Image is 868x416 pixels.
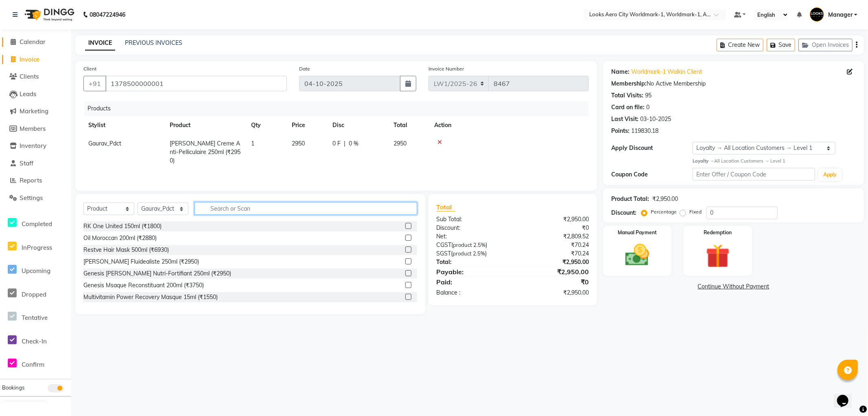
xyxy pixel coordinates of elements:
[332,139,341,148] span: 0 F
[611,170,693,179] div: Coupon Code
[20,38,46,46] span: Calendar
[170,140,241,164] span: [PERSON_NAME] Creme Anti-Pelliculaire 250ml (₹2950)
[2,55,69,64] a: Invoice
[344,139,345,148] span: |
[2,124,69,134] a: Members
[453,242,472,248] span: product
[83,222,162,231] div: RK One United 150ml (₹1800)
[693,168,815,180] input: Enter Offer / Coupon Code
[3,402,46,413] button: Generate Report
[513,288,595,297] div: ₹2,950.00
[618,229,657,236] label: Manual Payment
[251,140,254,147] span: 1
[513,249,595,258] div: ₹70.24
[704,229,732,236] label: Redemption
[429,65,464,73] label: Invoice Number
[83,293,218,302] div: Multivitamin Power Recovery Masque 15ml (₹1550)
[20,90,36,98] span: Leads
[20,176,42,184] span: Reports
[85,36,115,51] a: INVOICE
[2,194,69,203] a: Settings
[611,91,643,100] div: Total Visits:
[349,139,359,148] span: 0 %
[2,107,69,116] a: Marketing
[246,116,287,134] th: Qty
[20,55,39,63] span: Invoice
[22,244,52,251] span: InProgress
[105,76,287,91] input: Search by Name/Mobile/Email/Code
[299,65,310,73] label: Date
[20,107,48,115] span: Marketing
[437,250,451,257] span: SGST
[88,140,121,147] span: Gaurav_Pdct
[83,281,204,290] div: Genesis Msaque Reconstituant 200ml (₹3750)
[90,3,125,26] b: 08047224946
[513,232,595,241] div: ₹2,809.52
[83,65,96,73] label: Client
[652,195,678,203] div: ₹2,950.00
[20,159,33,167] span: Staff
[165,116,246,134] th: Product
[83,246,169,254] div: Restve Hair Mask 500ml (₹6930)
[328,116,389,134] th: Disc
[645,91,652,100] div: 95
[605,282,862,291] a: Continue Without Payment
[429,116,589,134] th: Action
[20,125,46,132] span: Members
[689,208,702,216] label: Fixed
[389,116,429,134] th: Total
[431,267,513,277] div: Payable:
[20,194,43,202] span: Settings
[431,215,513,224] div: Sub Total:
[287,116,328,134] th: Price
[125,39,182,46] a: PREVIOUS INVOICES
[20,73,39,80] span: Clients
[2,384,24,391] span: Bookings
[195,202,417,215] input: Search or Scan
[431,249,513,258] div: ( )
[513,267,595,277] div: ₹2,950.00
[767,39,795,51] button: Save
[431,258,513,266] div: Total:
[2,141,69,151] a: Inventory
[21,3,77,26] img: logo
[810,7,824,22] img: Manager
[20,142,46,150] span: Inventory
[453,250,472,257] span: product
[22,267,50,275] span: Upcoming
[611,79,856,88] div: No Active Membership
[22,314,48,321] span: Tentative
[83,258,199,266] div: [PERSON_NAME] Fluidealiste 250ml (₹2950)
[2,37,69,47] a: Calendar
[717,39,763,51] button: Create New
[22,361,44,368] span: Confirm
[83,76,106,91] button: +91
[22,291,46,298] span: Dropped
[828,11,853,19] span: Manager
[513,258,595,266] div: ₹2,950.00
[431,241,513,249] div: ( )
[618,241,657,269] img: _cash.svg
[437,203,455,211] span: Total
[693,158,714,164] strong: Loyalty →
[437,241,452,249] span: CGST
[513,241,595,249] div: ₹70.24
[513,215,595,224] div: ₹2,950.00
[22,220,52,228] span: Completed
[2,72,69,81] a: Clients
[646,103,649,112] div: 0
[84,101,595,116] div: Products
[83,269,231,278] div: Genesis [PERSON_NAME] Nutri-Fortifiant 250ml (₹2950)
[474,242,486,248] span: 2.5%
[513,277,595,287] div: ₹0
[611,68,630,76] div: Name:
[2,159,69,168] a: Staff
[611,103,645,112] div: Card on file:
[431,288,513,297] div: Balance :
[431,224,513,232] div: Discount:
[431,232,513,241] div: Net:
[431,277,513,287] div: Paid:
[631,127,658,135] div: 119830.18
[818,169,842,181] button: Apply
[698,241,737,271] img: _gift.svg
